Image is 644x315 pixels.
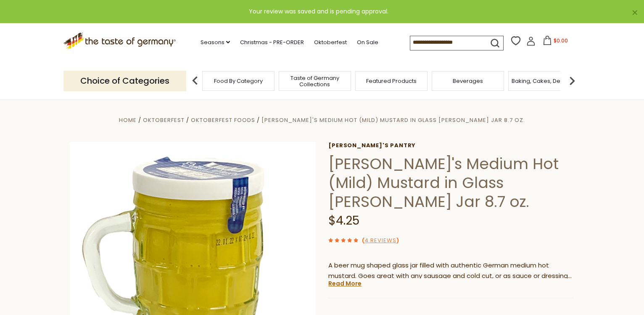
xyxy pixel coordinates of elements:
a: 4 Reviews [364,236,396,245]
a: [PERSON_NAME]'s Medium Hot (Mild) Mustard in Glass [PERSON_NAME] Jar 8.7 oz. [261,116,525,124]
a: Christmas - PRE-ORDER [240,38,304,47]
p: A beer mug shaped glass jar filled with authentic German medium hot mustard. Goes great with any ... [328,260,574,281]
a: On Sale [357,38,378,47]
a: × [632,10,637,15]
div: Your review was saved and is pending approval. [7,7,631,16]
a: Seasons [201,38,230,47]
a: Oktoberfest Foods [191,116,255,124]
span: $4.25 [328,212,359,229]
span: $0.00 [554,37,568,44]
a: Food By Category [214,78,263,84]
a: Oktoberfest [314,38,347,47]
a: [PERSON_NAME]'s Pantry [328,142,574,149]
a: Beverages [453,78,483,84]
button: $0.00 [537,36,573,48]
a: Baking, Cakes, Desserts [512,78,577,84]
a: Read More [328,279,362,288]
h1: [PERSON_NAME]'s Medium Hot (Mild) Mustard in Glass [PERSON_NAME] Jar 8.7 oz. [328,154,574,211]
img: next arrow [564,72,581,89]
a: Oktoberfest [143,116,185,124]
p: Choice of Categories [63,71,186,91]
img: previous arrow [187,72,203,89]
a: Taste of Germany Collections [281,75,348,87]
a: Home [119,116,137,124]
a: Featured Products [366,78,417,84]
span: ( ) [362,236,399,244]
